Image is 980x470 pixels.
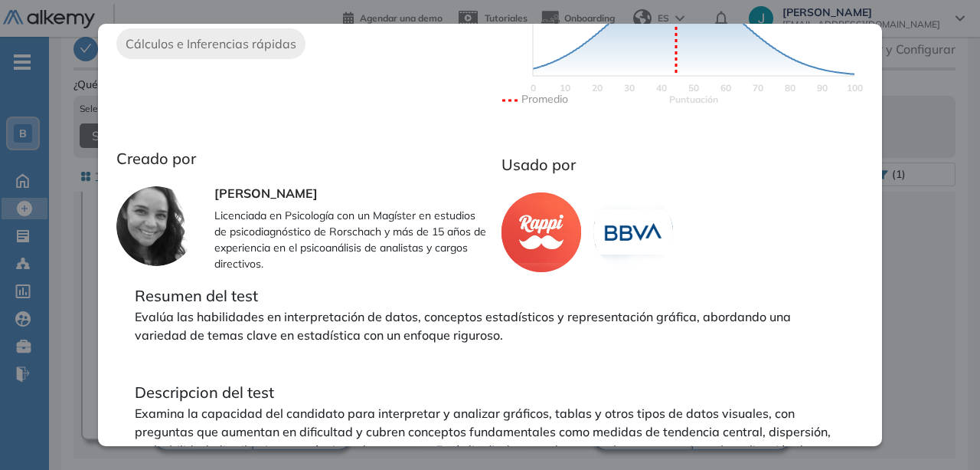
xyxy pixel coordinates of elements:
[135,381,845,404] p: Descripcion del test
[214,186,490,201] h3: [PERSON_NAME]
[592,82,603,94] text: 20
[521,92,568,106] text: Promedio
[531,82,536,94] text: 0
[817,82,828,94] text: 90
[903,396,980,470] div: Widget de chat
[126,35,296,53] span: Cálculos e Inferencias rápidas
[669,94,718,105] text: Scores
[720,82,731,94] text: 60
[501,192,581,272] img: company-logo
[135,284,845,307] p: Resumen del test
[624,82,635,94] text: 30
[656,82,667,94] text: 40
[501,156,852,174] h3: Usado por
[847,82,863,94] text: 100
[593,192,673,272] img: company-logo
[785,82,795,94] text: 80
[116,186,196,266] img: author-avatar
[903,396,980,470] iframe: Chat Widget
[688,82,699,94] text: 50
[214,208,490,272] p: Licenciada en Psicología con un Magíster en estudios de psicodiagnóstico de Rorschach y más de 15...
[560,82,570,94] text: 10
[753,82,763,94] text: 70
[135,307,845,344] p: Evalúa las habilidades en interpretación de datos, conceptos estadísticos y representación gráfic...
[116,150,490,168] h3: Creado por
